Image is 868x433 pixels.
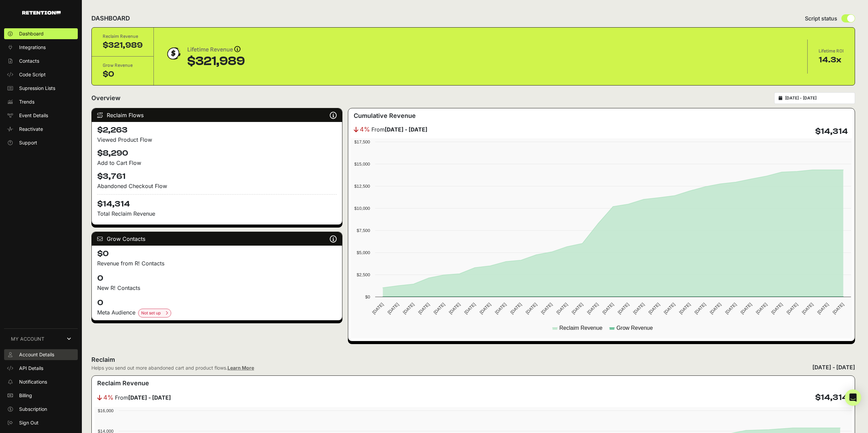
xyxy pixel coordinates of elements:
div: Add to Cart Flow [97,159,337,167]
h4: $8,290 [97,148,337,159]
span: API Details [19,365,43,372]
span: Subscription [19,406,47,413]
text: [DATE] [617,302,630,315]
text: [DATE] [402,302,415,315]
a: Contacts [4,56,78,66]
h2: DASHBOARD [91,14,130,23]
text: [DATE] [509,302,523,315]
a: API Details [4,363,78,374]
a: Dashboard [4,28,78,39]
span: Integrations [19,44,46,51]
p: Revenue from R! Contacts [97,259,337,267]
text: [DATE] [555,302,569,315]
a: Supression Lists [4,83,78,94]
a: Billing [4,390,78,401]
div: $0 [103,69,143,80]
text: [DATE] [463,302,476,315]
div: Helps you send out more abandoned cart and product flows. [91,365,254,371]
span: 4% [103,393,114,402]
a: Support [4,137,78,148]
a: Account Details [4,349,78,360]
h4: 0 [97,273,337,284]
text: $16,000 [98,408,114,413]
text: Reclaim Revenue [559,325,602,331]
span: From [115,393,171,402]
text: [DATE] [586,302,599,315]
div: Open Intercom Messenger [845,389,861,406]
div: Grow Contacts [92,232,342,246]
h4: $14,314 [815,126,848,137]
text: [DATE] [755,302,768,315]
a: MY ACCOUNT [4,328,78,349]
text: [DATE] [693,302,707,315]
text: [DATE] [479,302,492,315]
a: Event Details [4,110,78,121]
div: Reclaim Flows [92,108,342,122]
h4: $0 [97,248,337,259]
span: Notifications [19,378,47,385]
a: Sign Out [4,417,78,428]
img: Retention.com [22,11,61,15]
text: [DATE] [417,302,430,315]
text: $10,000 [354,206,370,211]
div: Grow Revenue [103,62,143,69]
div: Lifetime Revenue [187,45,245,55]
span: Contacts [19,58,39,64]
h2: Reclaim [91,355,254,365]
div: Meta Audience [97,308,337,318]
text: [DATE] [494,302,507,315]
span: Supression Lists [19,85,55,92]
span: Script status [805,14,837,22]
span: Dashboard [19,30,44,37]
text: [DATE] [386,302,400,315]
a: Trends [4,96,78,107]
text: [DATE] [525,302,538,315]
div: Lifetime ROI [819,48,844,55]
text: $12,500 [354,184,370,189]
text: [DATE] [448,302,461,315]
img: dollar-coin-05c43ed7efb7bc0c12610022525b4bbbb207c7efeef5aecc26f025e68dcafac9.png [165,45,182,62]
h4: 0 [97,297,337,308]
text: [DATE] [801,302,814,315]
span: Support [19,139,37,146]
text: [DATE] [770,302,783,315]
div: Reclaim Revenue [103,33,143,40]
text: [DATE] [663,302,676,315]
span: 4% [360,125,370,134]
strong: [DATE] - [DATE] [385,126,427,133]
text: Grow Revenue [616,325,653,331]
a: Subscription [4,404,78,415]
span: From [371,125,427,134]
span: MY ACCOUNT [11,336,44,342]
span: Reactivate [19,126,43,133]
text: [DATE] [371,302,384,315]
a: Reactivate [4,124,78,135]
div: Abandoned Checkout Flow [97,182,337,190]
text: $0 [365,294,370,299]
text: $2,500 [357,272,370,277]
h4: $3,761 [97,171,337,182]
text: [DATE] [601,302,615,315]
text: [DATE] [785,302,799,315]
h4: $2,263 [97,125,337,136]
text: $7,500 [357,228,370,233]
text: [DATE] [571,302,584,315]
div: $321,989 [103,40,143,51]
text: $17,500 [354,139,370,144]
text: [DATE] [632,302,645,315]
text: [DATE] [709,302,722,315]
div: [DATE] - [DATE] [812,363,855,371]
text: [DATE] [724,302,737,315]
p: Total Reclaim Revenue [97,210,337,218]
span: Code Script [19,71,46,78]
h2: Overview [91,93,120,103]
div: $321,989 [187,55,245,68]
text: [DATE] [739,302,753,315]
h4: $14,314 [97,194,337,210]
a: Code Script [4,69,78,80]
h3: Reclaim Revenue [97,378,149,388]
text: [DATE] [647,302,661,315]
text: [DATE] [832,302,845,315]
span: Trends [19,98,34,105]
span: Account Details [19,351,54,358]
